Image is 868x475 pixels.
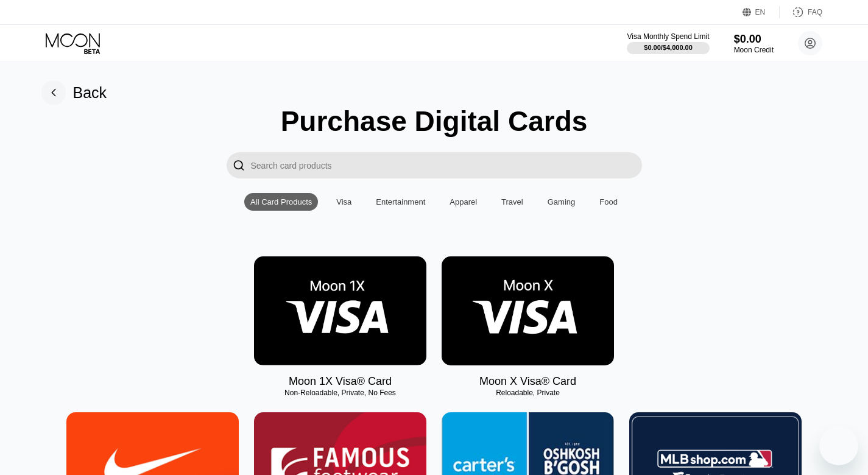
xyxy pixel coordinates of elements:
[370,193,431,211] div: Entertainment
[479,375,576,388] div: Moon X Visa® Card
[251,152,642,178] input: Search card products
[627,32,709,41] div: Visa Monthly Spend Limit
[542,193,582,211] div: Gaming
[254,389,426,397] div: Non-Reloadable, Private, No Fees
[330,193,358,211] div: Visa
[593,193,624,211] div: Food
[780,6,822,18] div: FAQ
[442,389,614,397] div: Reloadable, Private
[376,197,425,206] div: Entertainment
[501,197,523,206] div: Travel
[450,197,477,206] div: Apparel
[495,193,529,211] div: Travel
[808,8,822,16] div: FAQ
[336,197,351,206] div: Visa
[233,158,245,172] div: 
[627,32,709,54] div: Visa Monthly Spend Limit$0.00/$4,000.00
[819,426,858,465] iframe: Кнопка запуска окна обмена сообщениями
[289,375,392,388] div: Moon 1X Visa® Card
[734,46,774,54] div: Moon Credit
[250,197,312,206] div: All Card Products
[644,44,693,51] div: $0.00 / $4,000.00
[734,33,774,54] div: $0.00Moon Credit
[244,193,318,211] div: All Card Products
[599,197,618,206] div: Food
[281,105,588,138] div: Purchase Digital Cards
[734,33,774,46] div: $0.00
[548,197,576,206] div: Gaming
[443,193,483,211] div: Apparel
[227,152,251,178] div: 
[755,8,766,16] div: EN
[41,80,107,105] div: Back
[743,6,780,18] div: EN
[73,84,107,102] div: Back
